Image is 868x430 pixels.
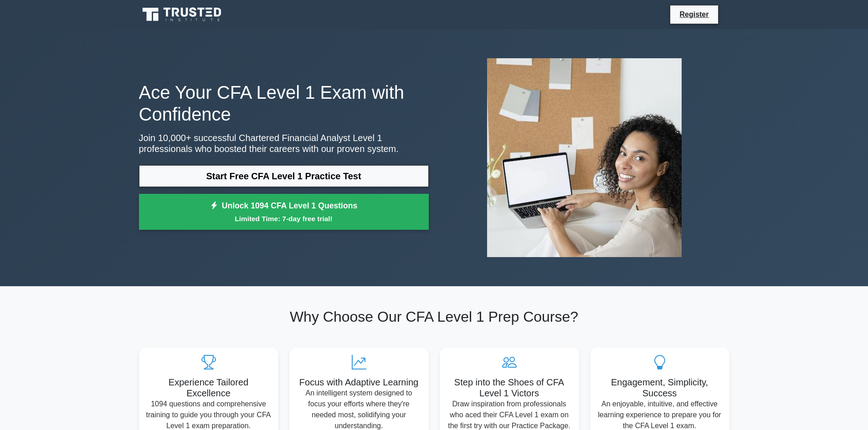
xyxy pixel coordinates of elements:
small: Limited Time: 7-day free trial! [150,213,417,224]
h5: Experience Tailored Excellence [146,377,271,399]
h5: Focus with Adaptive Learning [297,377,421,388]
a: Unlock 1094 CFA Level 1 QuestionsLimited Time: 7-day free trial! [139,194,429,230]
h2: Why Choose Our CFA Level 1 Prep Course? [139,308,729,325]
a: Register [674,9,714,20]
h1: Ace Your CFA Level 1 Exam with Confidence [139,81,429,125]
p: Join 10,000+ successful Chartered Financial Analyst Level 1 professionals who boosted their caree... [139,132,429,154]
h5: Engagement, Simplicity, Success [597,377,722,399]
a: Start Free CFA Level 1 Practice Test [139,165,429,187]
h5: Step into the Shoes of CFA Level 1 Victors [447,377,572,399]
